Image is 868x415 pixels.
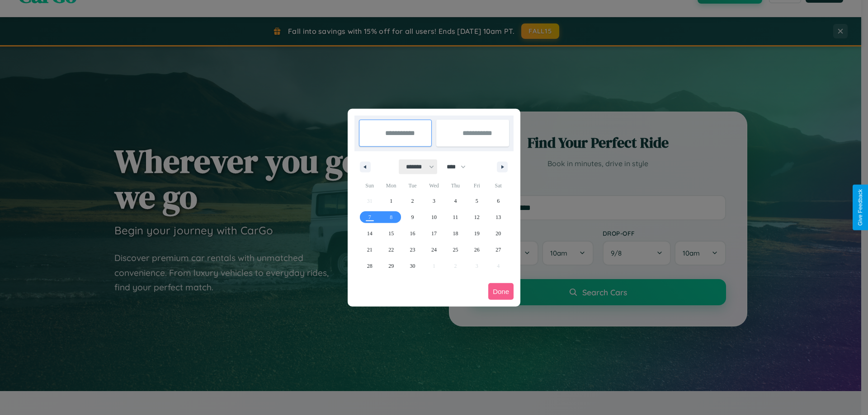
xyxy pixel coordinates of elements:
[410,258,415,274] span: 30
[423,193,444,209] button: 3
[390,209,392,225] span: 8
[466,209,487,225] button: 12
[445,209,466,225] button: 11
[402,225,423,242] button: 16
[433,193,435,209] span: 3
[431,225,437,242] span: 17
[380,178,401,193] span: Mon
[431,242,437,258] span: 24
[359,242,380,258] button: 21
[367,242,373,258] span: 21
[388,258,394,274] span: 29
[402,242,423,258] button: 23
[410,225,415,242] span: 16
[431,209,437,225] span: 10
[411,209,414,225] span: 9
[474,225,480,242] span: 19
[453,225,458,242] span: 18
[368,209,371,225] span: 7
[410,242,415,258] span: 23
[488,178,509,193] span: Sat
[488,193,509,209] button: 6
[488,225,509,242] button: 20
[380,258,401,274] button: 29
[476,193,478,209] span: 5
[857,189,863,226] div: Give Feedback
[495,242,501,258] span: 27
[380,193,401,209] button: 1
[359,258,380,274] button: 28
[380,242,401,258] button: 22
[423,209,444,225] button: 10
[359,209,380,225] button: 7
[380,209,401,225] button: 8
[423,178,444,193] span: Wed
[474,209,480,225] span: 12
[402,178,423,193] span: Tue
[445,225,466,242] button: 18
[495,225,501,242] span: 20
[402,193,423,209] button: 2
[466,193,487,209] button: 5
[367,225,373,242] span: 14
[402,258,423,274] button: 30
[466,225,487,242] button: 19
[453,209,458,225] span: 11
[488,242,509,258] button: 27
[388,225,394,242] span: 15
[445,193,466,209] button: 4
[359,178,380,193] span: Sun
[367,258,373,274] span: 28
[453,242,458,258] span: 25
[466,242,487,258] button: 26
[402,209,423,225] button: 9
[466,178,487,193] span: Fri
[380,225,401,242] button: 15
[445,178,466,193] span: Thu
[388,242,394,258] span: 22
[497,193,500,209] span: 6
[411,193,414,209] span: 2
[423,242,444,258] button: 24
[454,193,457,209] span: 4
[495,209,501,225] span: 13
[445,242,466,258] button: 25
[488,283,514,300] button: Done
[359,225,380,242] button: 14
[488,209,509,225] button: 13
[423,225,444,242] button: 17
[474,242,480,258] span: 26
[390,193,392,209] span: 1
